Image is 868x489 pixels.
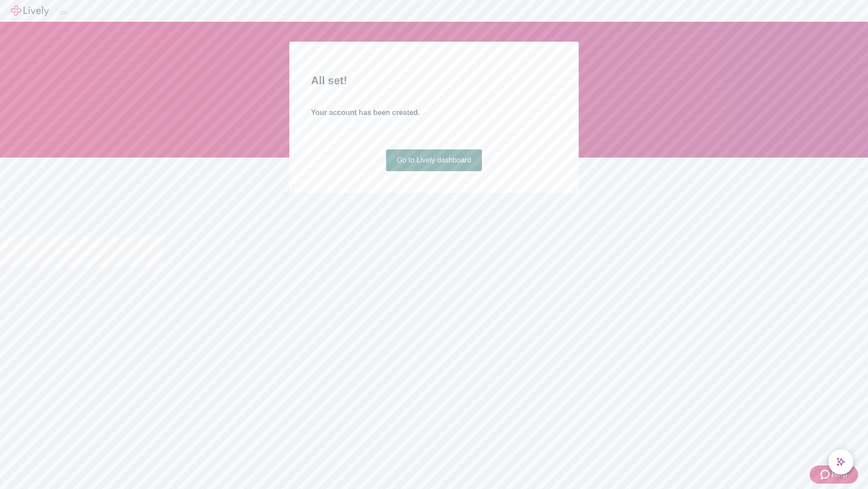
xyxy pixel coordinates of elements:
[311,107,557,118] h4: Your account has been created.
[386,149,482,171] a: Go to Lively dashboard
[828,449,854,475] button: chat
[810,465,858,484] button: Zendesk support iconHelp
[821,469,831,480] svg: Zendesk support icon
[60,11,67,14] button: Log out
[836,457,845,466] svg: Lively AI Assistant
[831,469,847,480] span: Help
[311,72,557,89] h2: All set!
[11,5,49,16] img: Lively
